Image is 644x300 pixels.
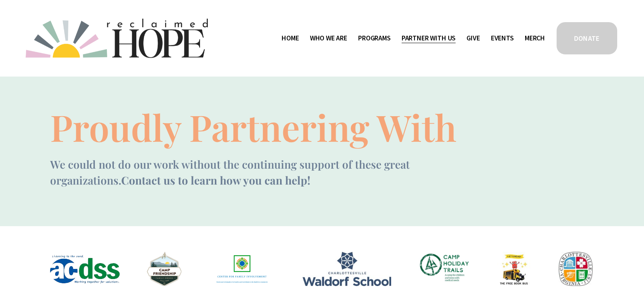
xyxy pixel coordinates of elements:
[310,32,347,44] a: folder dropdown
[50,109,456,145] h1: Proudly Partnering With
[50,157,413,187] span: We could not do our work without the continuing support of these great organizations.
[121,173,310,187] strong: Contact us to learn how you can help!
[559,252,593,286] img: City_Logo.jpeg
[402,33,456,44] span: Partner With Us
[310,33,347,44] span: Who We Are
[497,252,531,286] img: Free+Book+Bus.jpg
[402,32,456,44] a: folder dropdown
[418,252,470,286] img: CHT Stacked Logo With Tagline.jpeg
[466,32,480,44] a: Give
[282,32,299,44] a: Home
[50,252,120,286] img: County DSS.png
[358,33,391,44] span: Programs
[491,32,514,44] a: Events
[555,21,618,56] a: DONATE
[209,252,275,286] img: Screen Shot 2021-09-22 at 2.13.21 PM.png
[303,252,391,286] img: Waldorf-LogoText_cmyk_stk_sm.jpeg
[147,252,181,286] img: unnamed.png
[358,32,391,44] a: folder dropdown
[525,32,545,44] a: Merch
[26,19,208,58] img: Reclaimed Hope Initiative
